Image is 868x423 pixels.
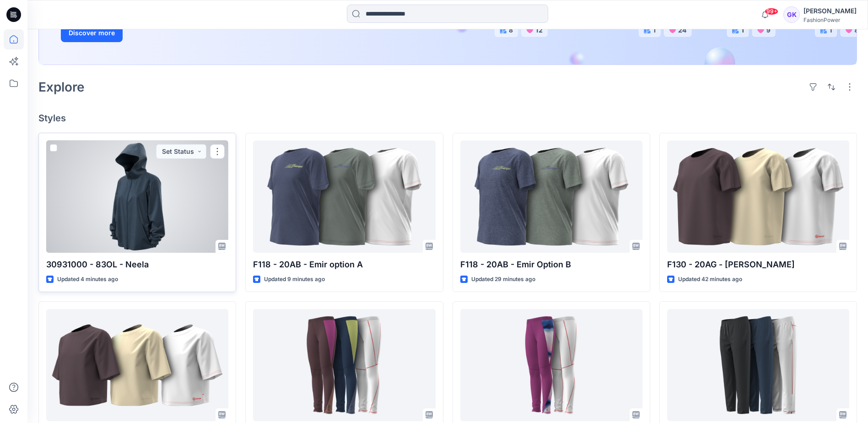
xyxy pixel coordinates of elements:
p: 30931000 - 83OL - Neela [46,258,228,271]
a: F126 - 20AG - Ester [46,309,228,421]
a: Discover more [61,24,267,42]
p: F118 - 20AB - Emir option A [253,258,435,271]
a: F124 - 60AG - Bonnie - option 2 [253,309,435,421]
a: F118 - 20AB - Emir Option B [460,141,642,253]
a: F118 - 20AB - Emir option A [253,141,435,253]
a: F117-63AK-Diego [667,309,849,421]
div: FashionPower [803,16,857,23]
p: Updated 29 minutes ago [471,275,535,284]
p: Updated 42 minutes ago [678,275,742,284]
a: 30931000 - 83OL - Neela [46,141,228,253]
a: F130 - 20AG - Elena [667,141,849,253]
a: F128 - 60AG - Bristol [460,309,642,421]
p: Updated 4 minutes ago [57,275,118,284]
div: GK [783,6,800,23]
p: F130 - 20AG - [PERSON_NAME] [667,258,849,271]
h4: Styles [38,113,857,124]
span: 99+ [765,8,778,15]
p: F118 - 20AB - Emir Option B [460,258,642,271]
button: Discover more [61,24,123,42]
h2: Explore [38,80,85,94]
div: [PERSON_NAME] [803,5,857,16]
p: Updated 9 minutes ago [264,275,325,284]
